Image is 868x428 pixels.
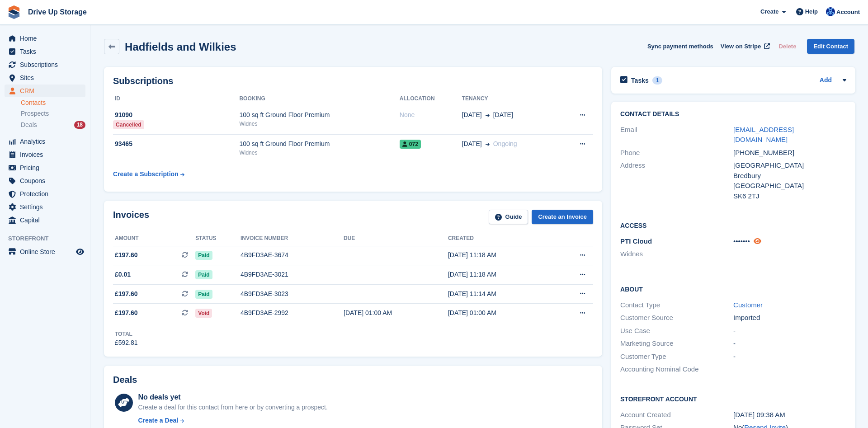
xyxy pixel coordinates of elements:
a: Preview store [75,246,85,257]
div: 4B9FD3AE-3021 [241,270,344,279]
div: 18 [74,121,85,129]
span: Subscriptions [20,58,74,71]
div: Email [620,125,733,145]
a: [EMAIL_ADDRESS][DOMAIN_NAME] [733,126,794,144]
div: Create a deal for this contact from here or by converting a prospect. [138,403,327,412]
div: Use Case [620,326,733,336]
th: Allocation [400,92,462,106]
div: Cancelled [113,120,144,129]
span: ••••••• [733,237,750,245]
div: - [733,326,846,336]
a: menu [5,71,85,84]
span: Protection [20,188,74,200]
div: [DATE] 09:38 AM [733,410,846,420]
span: Analytics [20,135,74,148]
a: Drive Up Storage [24,5,90,19]
div: Accounting Nominal Code [620,364,733,375]
div: Bredbury [733,171,846,181]
div: [DATE] 11:18 AM [448,270,552,279]
div: Create a Subscription [113,169,179,179]
div: [GEOGRAPHIC_DATA] [733,181,846,191]
span: Tasks [20,45,74,58]
th: Due [344,231,448,246]
h2: Access [620,221,846,230]
div: 93465 [113,139,239,149]
a: Customer [733,301,763,309]
span: [DATE] [462,139,482,149]
span: Create [760,7,778,16]
a: menu [5,174,85,187]
a: Create an Invoice [532,210,593,225]
span: Settings [20,201,74,213]
a: Prospects [21,109,85,118]
a: menu [5,135,85,148]
div: - [733,339,846,349]
span: View on Stripe [721,42,761,51]
th: Status [195,231,241,246]
span: Capital [20,214,74,226]
div: [DATE] 01:00 AM [448,308,552,318]
h2: Deals [113,375,137,385]
div: Phone [620,148,733,158]
li: Widnes [620,249,733,259]
a: Create a Deal [138,416,327,425]
span: Paid [195,270,212,279]
div: 4B9FD3AE-3674 [241,250,344,260]
a: Create a Subscription [113,166,184,183]
span: Home [20,32,74,45]
a: View on Stripe [717,39,772,54]
th: Booking [239,92,399,106]
h2: Subscriptions [113,76,593,86]
th: Tenancy [462,92,560,106]
span: Help [805,7,818,16]
h2: Invoices [113,210,149,225]
img: stora-icon-8386f47178a22dfd0bd8f6a31ec36ba5ce8667c1dd55bd0f319d3a0aa187defe.svg [7,5,21,19]
div: [GEOGRAPHIC_DATA] [733,160,846,171]
span: £197.60 [115,308,138,318]
div: 100 sq ft Ground Floor Premium [239,139,399,149]
h2: Storefront Account [620,394,846,403]
span: Void [195,309,212,318]
a: menu [5,85,85,97]
div: None [400,110,462,120]
div: 4B9FD3AE-3023 [241,289,344,299]
div: 4B9FD3AE-2992 [241,308,344,318]
h2: Hadfields and Wilkies [125,41,236,53]
div: Address [620,160,733,201]
div: 1 [652,76,663,85]
div: Marketing Source [620,339,733,349]
div: Widnes [239,120,399,128]
h2: Contact Details [620,111,846,118]
a: Edit Contact [807,39,854,54]
div: Customer Type [620,352,733,362]
th: Amount [113,231,195,246]
span: Sites [20,71,74,84]
a: menu [5,58,85,71]
h2: Tasks [631,76,649,85]
a: menu [5,214,85,226]
span: Deals [21,121,37,129]
span: [DATE] [493,110,513,120]
span: PTI Cloud [620,237,652,245]
span: Invoices [20,148,74,161]
div: 91090 [113,110,239,120]
div: Account Created [620,410,733,420]
a: menu [5,201,85,213]
a: menu [5,188,85,200]
div: [PHONE_NUMBER] [733,148,846,158]
img: Widnes Team [826,7,835,16]
div: 100 sq ft Ground Floor Premium [239,110,399,120]
th: ID [113,92,239,106]
div: [DATE] 11:14 AM [448,289,552,299]
span: Ongoing [493,140,517,147]
span: Prospects [21,109,49,118]
span: £197.60 [115,250,138,260]
div: Widnes [239,149,399,157]
a: Add [820,75,832,86]
a: Contacts [21,99,85,107]
a: menu [5,161,85,174]
span: Online Store [20,245,74,258]
th: Created [448,231,552,246]
span: Account [836,8,860,17]
a: menu [5,32,85,45]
